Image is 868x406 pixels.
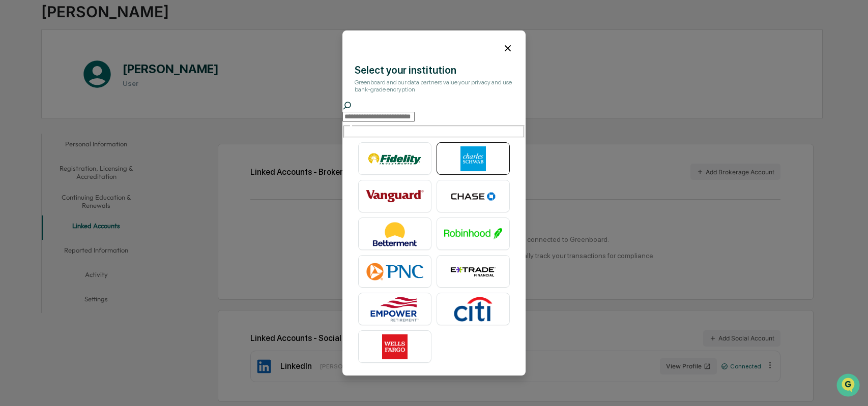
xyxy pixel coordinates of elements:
[35,78,167,88] div: Start new chat
[10,21,185,38] p: How can we help?
[366,184,424,209] img: Vanguard
[20,128,66,138] span: Preclearance
[366,259,424,285] img: PNC
[366,334,424,360] img: Wells Fargo
[74,129,82,137] div: 🗄️
[444,184,502,209] img: Chase
[444,146,502,172] img: Charles Schwab
[366,297,424,322] img: Empower Retirement
[70,124,130,142] a: 🗄️Attestations
[444,222,502,247] img: Robinhood
[84,128,126,138] span: Attestations
[444,297,502,322] img: Citibank
[366,146,424,172] img: Fidelity Investments
[366,222,424,247] img: Betterment
[835,372,863,400] iframe: Open customer support
[444,259,502,285] img: E*TRADE
[35,88,129,96] div: We're available if you need us!
[10,129,18,137] div: 🖐️
[10,148,18,157] div: 🔎
[173,81,185,93] button: Start new chat
[10,78,28,96] img: 1746055101610-c473b297-6a78-478c-a979-82029cc54cd1
[355,64,513,76] div: Select your institution
[20,147,64,158] span: Data Lookup
[101,172,123,180] span: Pylon
[355,79,513,93] div: Greenboard and our data partners value your privacy and use bank-grade encryption
[6,124,70,142] a: 🖐️Preclearance
[6,143,68,162] a: 🔎Data Lookup
[72,172,123,180] a: Powered byPylon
